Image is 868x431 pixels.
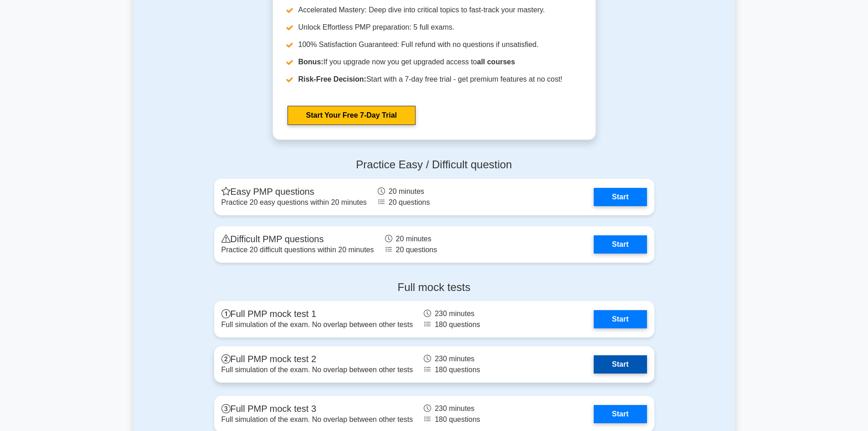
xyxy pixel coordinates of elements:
a: Start [594,235,647,254]
h4: Full mock tests [214,281,654,294]
a: Start [594,405,647,423]
a: Start [594,310,647,328]
h4: Practice Easy / Difficult question [214,158,654,171]
a: Start [594,188,647,206]
a: Start [594,355,647,374]
a: Start Your Free 7-Day Trial [288,106,416,125]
